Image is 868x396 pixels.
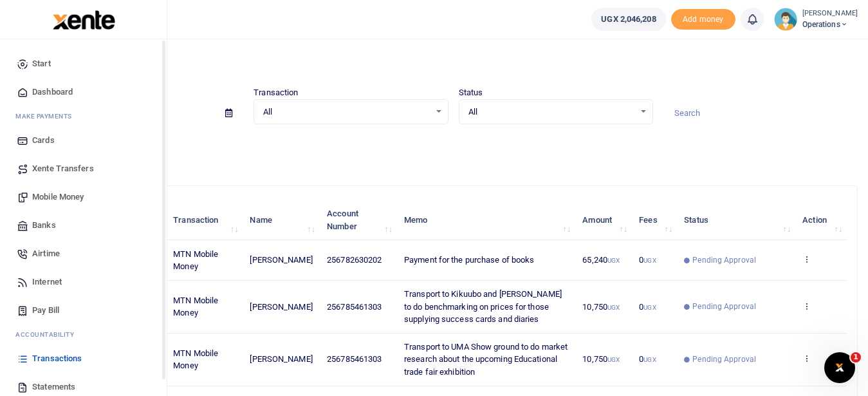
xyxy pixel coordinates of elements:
small: UGX [643,257,656,264]
a: Airtime [10,240,156,268]
span: Pending Approval [692,301,756,312]
a: UGX 2,046,208 [591,8,665,31]
input: Search [663,102,858,124]
span: 10,750 [582,354,620,364]
th: Status: activate to sort column ascending [677,200,795,240]
span: Dashboard [32,86,73,99]
th: Amount: activate to sort column ascending [575,200,632,240]
a: Dashboard [10,78,156,106]
label: Status [459,86,483,99]
span: MTN Mobile Money [173,296,218,318]
small: [PERSON_NAME] [802,8,858,19]
a: Mobile Money [10,183,156,211]
span: Pending Approval [692,354,756,365]
a: profile-user [PERSON_NAME] Operations [774,8,858,31]
img: logo-large [53,10,115,30]
img: profile-user [774,8,797,31]
small: UGX [607,356,620,363]
span: Internet [32,276,62,288]
a: Pay Bill [10,296,156,325]
p: Download [49,140,858,153]
span: 0 [639,302,656,312]
span: 256785461303 [327,302,382,312]
span: Add money [671,9,735,30]
h4: Transactions [49,55,858,70]
a: Transactions [10,344,156,373]
span: All [468,106,634,118]
span: MTN Mobile Money [173,249,218,272]
iframe: Intercom live chat [824,352,855,383]
label: Transaction [254,86,298,99]
span: 256782630202 [327,255,382,265]
span: 0 [639,255,656,265]
span: 0 [639,354,656,364]
span: Pay Bill [32,304,59,317]
a: Banks [10,211,156,240]
span: Mobile Money [32,191,84,203]
th: Transaction: activate to sort column ascending [166,200,243,240]
span: Statements [32,381,75,393]
a: Xente Transfers [10,155,156,183]
span: 256785461303 [327,354,382,364]
li: M [10,106,156,126]
th: Account Number: activate to sort column ascending [320,200,397,240]
span: Transactions [32,352,82,365]
th: Fees: activate to sort column ascending [632,200,677,240]
span: UGX 2,046,208 [601,13,656,26]
span: [PERSON_NAME] [250,302,312,312]
span: Banks [32,219,56,232]
th: Memo: activate to sort column ascending [397,200,575,240]
span: Start [32,57,51,70]
span: Airtime [32,247,60,260]
span: Transport to Kikuubo and [PERSON_NAME] to do benchmarking on prices for those supplying success c... [404,289,562,324]
a: Add money [671,14,735,23]
a: Start [10,50,156,78]
span: Operations [802,19,858,30]
li: Ac [10,325,156,344]
th: Name: activate to sort column ascending [243,200,320,240]
li: Toup your wallet [671,9,735,30]
span: Payment for the purchase of books [404,255,534,265]
span: All [263,106,429,118]
span: 10,750 [582,302,620,312]
span: Pending Approval [692,254,756,266]
span: Cards [32,134,55,147]
th: Action: activate to sort column ascending [795,200,847,240]
a: logo-small logo-large logo-large [51,14,115,24]
span: countability [25,330,74,339]
small: UGX [643,304,656,311]
span: MTN Mobile Money [173,348,218,371]
span: Transport to UMA Show ground to do market research about the upcoming Educational trade fair exhi... [404,342,568,377]
span: 65,240 [582,255,620,265]
small: UGX [643,356,656,363]
span: [PERSON_NAME] [250,354,312,364]
small: UGX [607,304,620,311]
span: ake Payments [22,111,72,121]
span: Xente Transfers [32,162,94,175]
span: 1 [851,352,861,363]
small: UGX [607,257,620,264]
span: [PERSON_NAME] [250,255,312,265]
a: Cards [10,126,156,155]
a: Internet [10,268,156,296]
li: Wallet ballance [586,8,670,31]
